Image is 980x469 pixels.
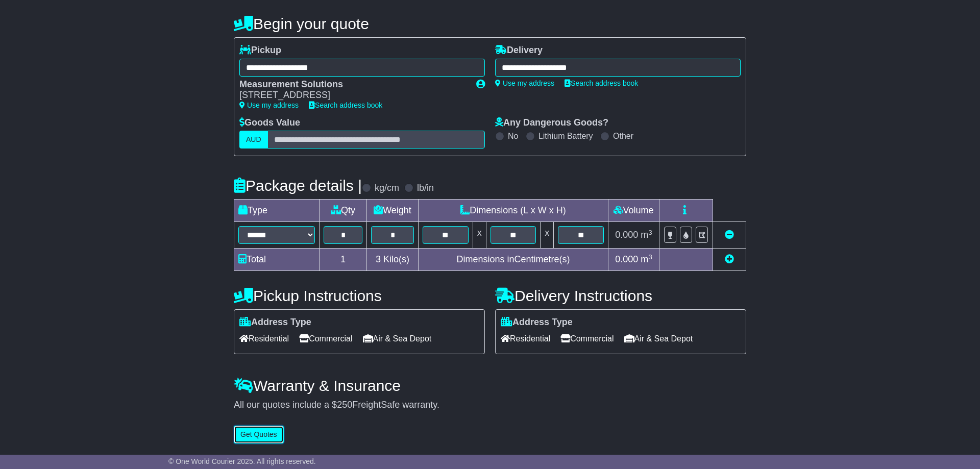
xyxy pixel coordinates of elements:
a: Use my address [495,79,554,87]
span: 250 [337,400,352,410]
h4: Pickup Instructions [234,287,485,304]
label: Any Dangerous Goods? [495,117,608,129]
div: [STREET_ADDRESS] [239,90,466,101]
td: Qty [320,200,367,222]
div: All our quotes include a $ FreightSafe warranty. [234,400,746,411]
label: Address Type [501,317,573,328]
span: Air & Sea Depot [363,331,432,347]
span: Commercial [560,331,614,347]
a: Remove this item [725,230,734,240]
span: Residential [501,331,550,347]
td: x [473,222,486,249]
label: AUD [239,131,268,149]
label: Lithium Battery [538,131,593,141]
span: m [641,254,652,264]
h4: Package details | [234,177,362,194]
div: Measurement Solutions [239,79,466,90]
label: Pickup [239,45,281,56]
td: Volume [608,200,659,222]
td: Weight [367,200,419,222]
span: 0.000 [615,254,638,264]
sup: 3 [648,253,652,261]
span: 0.000 [615,230,638,240]
td: Kilo(s) [367,249,419,271]
span: © One World Courier 2025. All rights reserved. [168,457,316,465]
a: Search address book [309,101,382,109]
label: Delivery [495,45,543,56]
a: Add new item [725,254,734,264]
td: Total [234,249,320,271]
h4: Begin your quote [234,15,746,32]
label: No [508,131,518,141]
sup: 3 [648,229,652,236]
label: kg/cm [375,183,399,194]
span: Air & Sea Depot [624,331,693,347]
span: Commercial [299,331,352,347]
span: 3 [376,254,381,264]
label: Address Type [239,317,311,328]
td: 1 [320,249,367,271]
td: x [541,222,554,249]
label: Goods Value [239,117,300,129]
td: Dimensions in Centimetre(s) [418,249,608,271]
label: lb/in [417,183,434,194]
td: Dimensions (L x W x H) [418,200,608,222]
a: Use my address [239,101,299,109]
span: Residential [239,331,289,347]
td: Type [234,200,320,222]
button: Get Quotes [234,426,284,443]
a: Search address book [565,79,638,87]
h4: Warranty & Insurance [234,377,746,394]
h4: Delivery Instructions [495,287,746,304]
label: Other [613,131,633,141]
span: m [641,230,652,240]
